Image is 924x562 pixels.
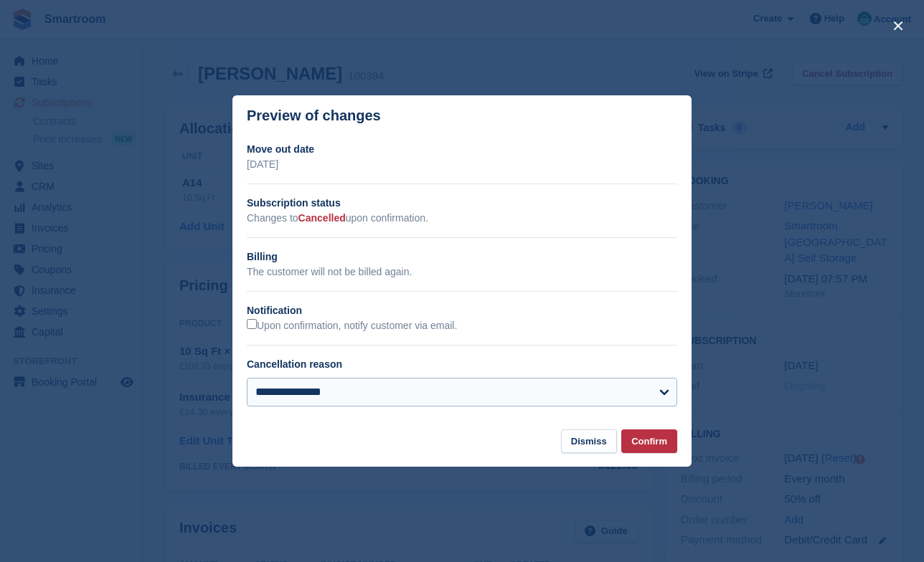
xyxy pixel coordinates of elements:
[621,429,677,453] button: Confirm
[247,157,677,172] p: [DATE]
[247,196,677,211] h2: Subscription status
[298,212,346,224] span: Cancelled
[561,429,617,453] button: Dismiss
[247,142,677,157] h2: Move out date
[247,319,257,329] input: Upon confirmation, notify customer via email.
[247,108,381,124] p: Preview of changes
[247,211,677,226] p: Changes to upon confirmation.
[247,319,457,333] label: Upon confirmation, notify customer via email.
[887,14,910,37] button: close
[247,303,677,318] h2: Notification
[247,358,342,370] label: Cancellation reason
[247,249,677,265] h2: Billing
[247,265,677,280] p: The customer will not be billed again.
